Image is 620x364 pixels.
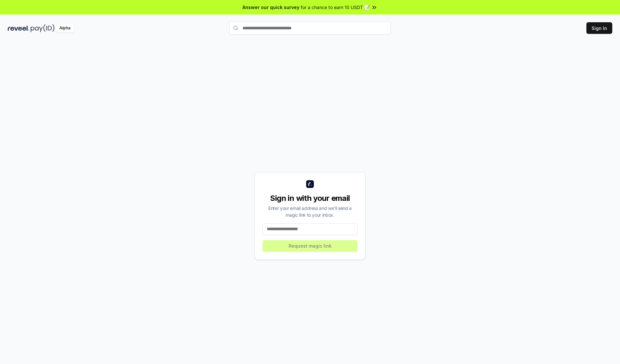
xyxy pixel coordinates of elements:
button: Sign In [586,22,612,34]
img: logo_small [306,180,314,188]
div: Alpha [56,24,74,32]
span: for a chance to earn 10 USDT 📝 [301,4,370,11]
div: Enter your email address and we’ll send a magic link to your inbox. [263,205,357,218]
img: reveel_dark [8,24,29,32]
img: pay_id [31,24,55,32]
span: Answer our quick survey [243,4,299,11]
div: Sign in with your email [263,193,357,203]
